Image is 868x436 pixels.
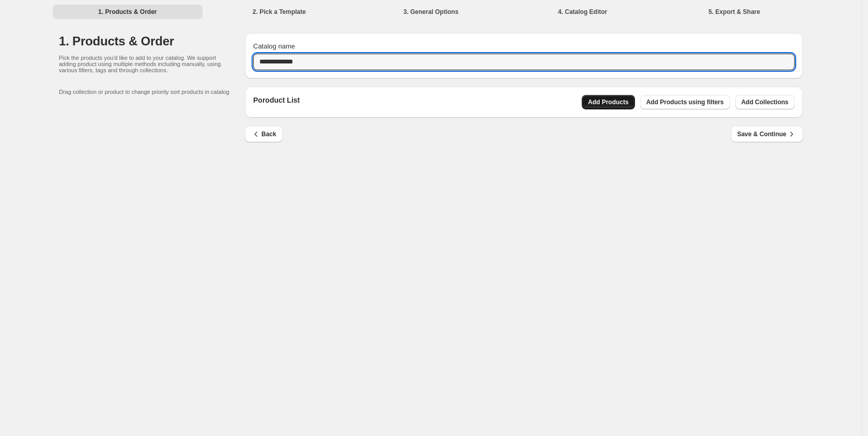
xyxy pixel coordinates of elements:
[588,98,629,106] span: Add Products
[251,129,276,139] span: Back
[59,55,224,73] p: Pick the products you'd like to add to your catalog. We support adding product using multiple met...
[582,95,635,109] button: Add Products
[253,95,300,109] p: Poroduct List
[741,98,788,106] span: Add Collections
[737,129,797,139] span: Save & Continue
[245,126,283,142] button: Back
[735,95,795,109] button: Add Collections
[731,126,803,142] button: Save & Continue
[646,98,724,106] span: Add Products using filters
[640,95,730,109] button: Add Products using filters
[253,42,295,50] span: Catalog name
[59,33,245,50] h1: 1. Products & Order
[59,89,245,95] p: Drag collection or product to change priority sort products in catalog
